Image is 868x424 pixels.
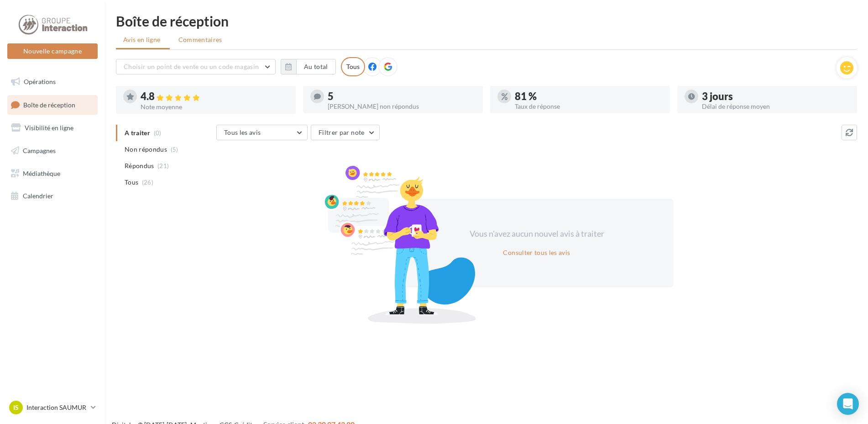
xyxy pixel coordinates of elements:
[125,145,167,154] span: Non répondus
[116,14,857,28] div: Boîte de réception
[328,91,476,101] div: 5
[124,63,259,70] span: Choisir un point de vente ou un code magasin
[23,101,75,108] span: Boîte de réception
[5,141,99,160] a: Campagnes
[296,59,336,74] button: Au total
[141,91,288,102] div: 4.8
[116,59,276,74] button: Choisir un point de vente ou un code magasin
[499,247,574,258] button: Consulter tous les avis
[26,403,87,412] p: Interaction SAUMUR
[171,146,178,153] span: (5)
[125,161,154,170] span: Répondus
[157,162,169,170] span: (21)
[125,178,138,187] span: Tous
[5,164,99,183] a: Médiathèque
[23,169,60,177] span: Médiathèque
[281,59,336,74] button: Au total
[178,35,222,44] span: Commentaires
[311,125,380,140] button: Filtrer par note
[515,91,663,101] div: 81 %
[702,91,850,101] div: 3 jours
[23,192,53,200] span: Calendrier
[216,125,308,140] button: Tous les avis
[24,78,56,85] span: Opérations
[23,147,56,154] span: Campagnes
[702,103,850,110] div: Délai de réponse moyen
[7,43,98,59] button: Nouvelle campagne
[341,57,365,76] div: Tous
[5,95,99,115] a: Boîte de réception
[25,124,73,132] span: Visibilité en ligne
[5,186,99,206] a: Calendrier
[5,72,99,91] a: Opérations
[142,179,153,186] span: (26)
[837,393,859,415] div: Open Intercom Messenger
[224,128,261,136] span: Tous les avis
[13,403,19,412] span: IS
[458,228,615,240] div: Vous n'avez aucun nouvel avis à traiter
[328,103,476,110] div: [PERSON_NAME] non répondus
[141,104,288,110] div: Note moyenne
[7,399,98,416] a: IS Interaction SAUMUR
[515,103,663,110] div: Taux de réponse
[5,118,99,138] a: Visibilité en ligne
